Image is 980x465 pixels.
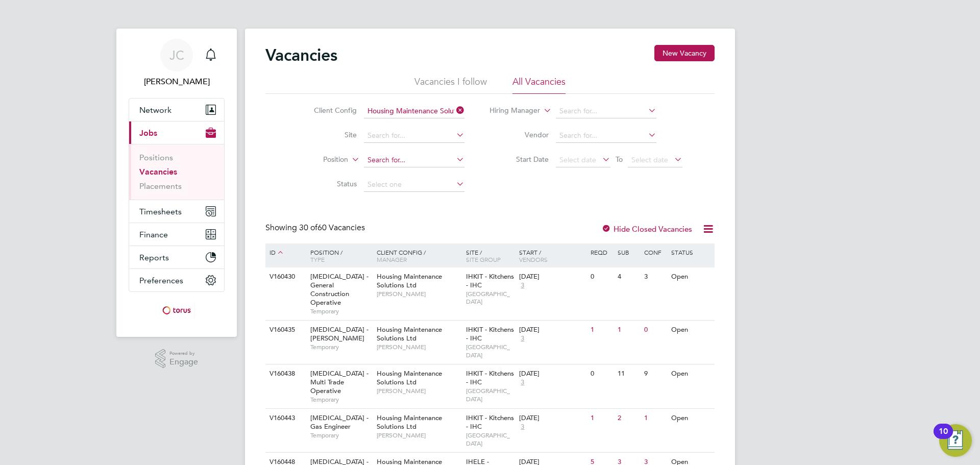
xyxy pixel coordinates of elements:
div: 4 [615,267,642,286]
div: 3 [642,267,668,286]
button: Open Resource Center, 10 new notifications [939,424,972,457]
span: 3 [519,423,526,431]
a: Placements [139,181,182,191]
label: Status [298,179,357,188]
a: Go to home page [129,302,225,319]
div: 11 [615,364,642,383]
span: 3 [519,281,526,290]
input: Search for... [364,153,464,167]
button: New Vacancy [654,45,715,61]
div: Open [669,267,713,286]
div: Jobs [129,144,224,200]
div: Open [669,409,713,428]
li: All Vacancies [512,76,566,94]
span: [GEOGRAPHIC_DATA] [466,343,514,359]
div: Start / [517,243,588,268]
a: Positions [139,153,173,162]
div: V160443 [267,409,303,428]
label: Vendor [490,130,549,139]
div: 1 [642,409,668,428]
div: Reqd [588,243,615,261]
label: Start Date [490,155,549,164]
a: Vacancies [139,167,177,177]
span: Temporary [310,343,372,351]
span: Site Group [466,255,501,263]
span: [MEDICAL_DATA] - [PERSON_NAME] [310,325,369,342]
span: 3 [519,378,526,387]
div: 1 [588,321,615,339]
div: 0 [588,364,615,383]
label: Hiring Manager [481,106,540,116]
label: Hide Closed Vacancies [601,224,692,234]
div: V160430 [267,267,303,286]
div: 1 [588,409,615,428]
span: Reports [139,253,169,262]
span: Manager [377,255,407,263]
span: Housing Maintenance Solutions Ltd [377,272,442,289]
span: Preferences [139,276,183,285]
div: Client Config / [374,243,463,268]
div: 0 [642,321,668,339]
span: Vendors [519,255,548,263]
span: Housing Maintenance Solutions Ltd [377,413,442,431]
div: Site / [463,243,517,268]
button: Timesheets [129,200,224,223]
span: Jobs [139,128,157,138]
div: Status [669,243,713,261]
button: Finance [129,223,224,246]
span: JC [169,48,184,62]
span: IHKIT - Kitchens - IHC [466,413,514,431]
span: Engage [169,358,198,366]
div: Open [669,364,713,383]
div: Showing [265,223,367,233]
span: Powered by [169,349,198,358]
button: Preferences [129,269,224,291]
span: [PERSON_NAME] [377,290,461,298]
span: [PERSON_NAME] [377,387,461,395]
button: Network [129,99,224,121]
div: 10 [939,431,948,445]
div: [DATE] [519,326,585,334]
div: 1 [615,321,642,339]
span: 3 [519,334,526,343]
label: Client Config [298,106,357,115]
input: Search for... [556,129,656,143]
span: Temporary [310,307,372,315]
div: V160438 [267,364,303,383]
input: Select one [364,178,464,192]
li: Vacancies I follow [414,76,487,94]
span: Network [139,105,171,115]
a: Powered byEngage [155,349,199,369]
div: ID [267,243,303,262]
span: [GEOGRAPHIC_DATA] [466,290,514,306]
span: To [612,153,626,166]
span: [MEDICAL_DATA] - Gas Engineer [310,413,369,431]
img: torus-logo-retina.png [159,302,194,319]
span: 30 of [299,223,317,233]
div: [DATE] [519,273,585,281]
span: [MEDICAL_DATA] - General Construction Operative [310,272,369,307]
span: Type [310,255,325,263]
nav: Main navigation [116,29,237,337]
span: [GEOGRAPHIC_DATA] [466,387,514,403]
div: 9 [642,364,668,383]
span: Jenny Creaby [129,76,225,88]
span: Housing Maintenance Solutions Ltd [377,325,442,342]
span: Housing Maintenance Solutions Ltd [377,369,442,386]
div: Open [669,321,713,339]
button: Reports [129,246,224,268]
span: [MEDICAL_DATA] - Multi Trade Operative [310,369,369,395]
span: [PERSON_NAME] [377,343,461,351]
span: IHKIT - Kitchens - IHC [466,272,514,289]
label: Position [289,155,348,165]
span: Select date [559,155,596,164]
span: [PERSON_NAME] [377,431,461,439]
div: Conf [642,243,668,261]
span: Finance [139,230,168,239]
span: Temporary [310,431,372,439]
div: 2 [615,409,642,428]
div: Sub [615,243,642,261]
span: [GEOGRAPHIC_DATA] [466,431,514,447]
span: IHKIT - Kitchens - IHC [466,369,514,386]
input: Search for... [364,129,464,143]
